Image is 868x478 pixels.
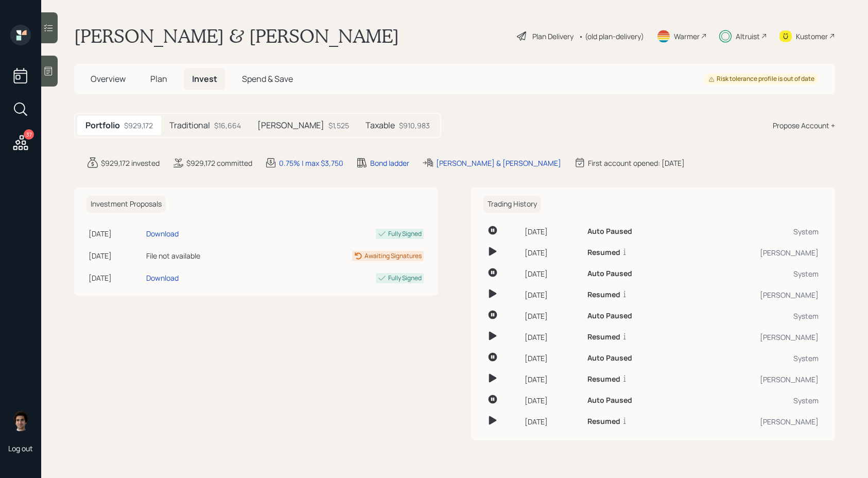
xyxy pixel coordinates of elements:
[588,158,685,168] div: First account opened: [DATE]
[8,443,33,453] div: Log out
[693,332,819,343] div: [PERSON_NAME]
[192,73,217,84] span: Invest
[525,268,579,279] div: [DATE]
[587,248,620,257] h6: Resumed
[674,31,700,42] div: Warmer
[587,333,620,342] h6: Resumed
[186,158,252,168] div: $929,172 committed
[86,196,166,213] h6: Investment Proposals
[89,272,142,283] div: [DATE]
[388,274,422,283] div: Fully Signed
[693,395,819,406] div: System
[693,289,819,300] div: [PERSON_NAME]
[693,226,819,237] div: System
[525,353,579,364] div: [DATE]
[525,332,579,343] div: [DATE]
[587,396,632,405] h6: Auto Paused
[587,269,632,278] h6: Auto Paused
[328,120,349,131] div: $1,525
[146,228,179,239] div: Download
[101,158,160,168] div: $929,172 invested
[587,354,632,363] h6: Auto Paused
[708,75,814,83] div: Risk tolerance profile is out of date
[525,289,579,300] div: [DATE]
[532,31,574,42] div: Plan Delivery
[525,395,579,406] div: [DATE]
[525,374,579,385] div: [DATE]
[587,227,632,236] h6: Auto Paused
[89,250,142,261] div: [DATE]
[587,291,620,299] h6: Resumed
[579,31,644,42] div: • (old plan-delivery)
[169,121,210,130] h5: Traditional
[587,312,632,320] h6: Auto Paused
[693,311,819,321] div: System
[525,226,579,237] div: [DATE]
[257,121,324,130] h5: [PERSON_NAME]
[693,268,819,279] div: System
[146,250,265,261] div: File not available
[587,417,620,426] h6: Resumed
[693,247,819,258] div: [PERSON_NAME]
[525,311,579,321] div: [DATE]
[587,375,620,384] h6: Resumed
[74,25,399,47] h1: [PERSON_NAME] & [PERSON_NAME]
[10,411,31,431] img: harrison-schaefer-headshot-2.png
[693,374,819,385] div: [PERSON_NAME]
[124,120,153,131] div: $929,172
[89,228,142,239] div: [DATE]
[796,31,828,42] div: Kustomer
[773,120,835,131] div: Propose Account +
[146,272,179,283] div: Download
[24,129,34,140] div: 37
[525,416,579,427] div: [DATE]
[366,121,395,130] h5: Taxable
[91,73,126,84] span: Overview
[436,158,561,168] div: [PERSON_NAME] & [PERSON_NAME]
[388,229,422,238] div: Fully Signed
[214,120,241,131] div: $16,664
[399,120,430,131] div: $910,983
[370,158,409,168] div: Bond ladder
[85,121,120,130] h5: Portfolio
[525,247,579,258] div: [DATE]
[364,251,422,261] div: Awaiting Signatures
[693,416,819,427] div: [PERSON_NAME]
[736,31,760,42] div: Altruist
[242,73,293,84] span: Spend & Save
[483,196,541,213] h6: Trading History
[150,73,167,84] span: Plan
[693,353,819,364] div: System
[279,158,343,168] div: 0.75% | max $3,750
